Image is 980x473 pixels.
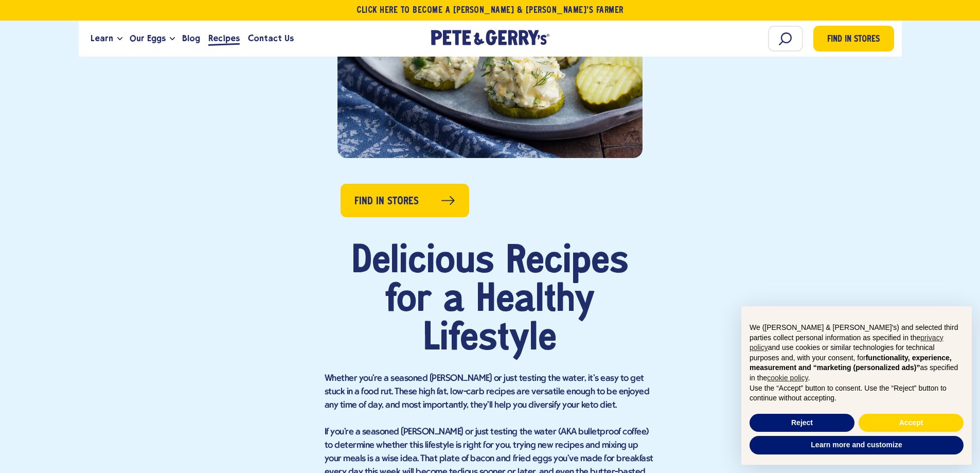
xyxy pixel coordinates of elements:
[827,33,880,47] span: Find in Stores
[750,383,964,404] p: Use the “Accept” button to consent. Use the “Reject” button to continue without accepting.
[750,323,964,383] p: We ([PERSON_NAME] & [PERSON_NAME]'s) and selected third parties collect personal information as s...
[126,25,170,52] a: Our Eggs
[130,32,166,45] span: Our Eggs
[341,184,469,217] a: Find in Stores
[178,25,204,52] a: Blog
[750,436,964,454] button: Learn more and customize
[767,374,808,382] a: cookie policy
[86,25,117,52] a: Learn
[248,32,294,45] span: Contact Us
[813,26,894,51] a: Find in Stores
[170,37,175,41] button: Open the dropdown menu for Our Eggs
[91,32,113,45] span: Learn
[204,25,244,52] a: Recipes
[208,32,240,45] span: Recipes
[325,243,656,359] h1: Delicious Recipes for a Healthy Lifestyle
[182,32,200,45] span: Blog
[750,414,854,432] button: Reject
[859,414,964,432] button: Accept
[768,26,803,51] input: Search
[325,372,656,412] p: Whether you're a seasoned [PERSON_NAME] or just testing the water, it's easy to get stuck in a fo...
[244,25,298,52] a: Contact Us
[117,37,122,41] button: Open the dropdown menu for Learn
[354,194,419,209] span: Find in Stores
